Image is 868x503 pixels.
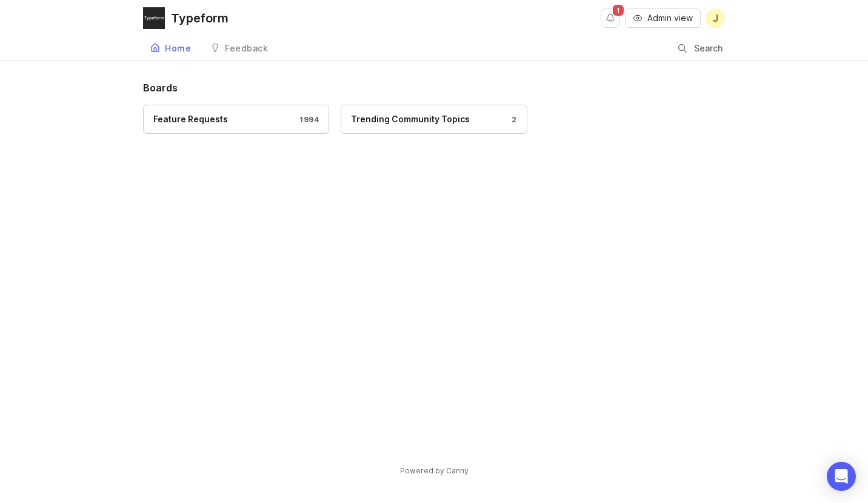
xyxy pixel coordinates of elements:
[171,12,229,24] div: Typeform
[165,44,191,53] div: Home
[827,462,856,491] div: Open Intercom Messenger
[203,36,275,61] a: Feedback
[225,44,268,53] div: Feedback
[341,105,527,134] a: Trending Community Topics2
[153,113,228,126] div: Feature Requests
[351,113,470,126] div: Trending Community Topics
[143,7,165,29] img: Typeform logo
[506,114,517,125] div: 2
[625,8,701,28] button: Admin view
[613,5,624,16] span: 1
[143,81,725,95] h1: Boards
[293,114,319,125] div: 1994
[398,464,470,478] a: Powered by Canny
[713,11,718,25] span: J
[143,36,198,61] a: Home
[647,12,693,24] span: Admin view
[706,8,725,28] button: J
[601,8,620,28] button: Notifications
[143,105,329,134] a: Feature Requests1994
